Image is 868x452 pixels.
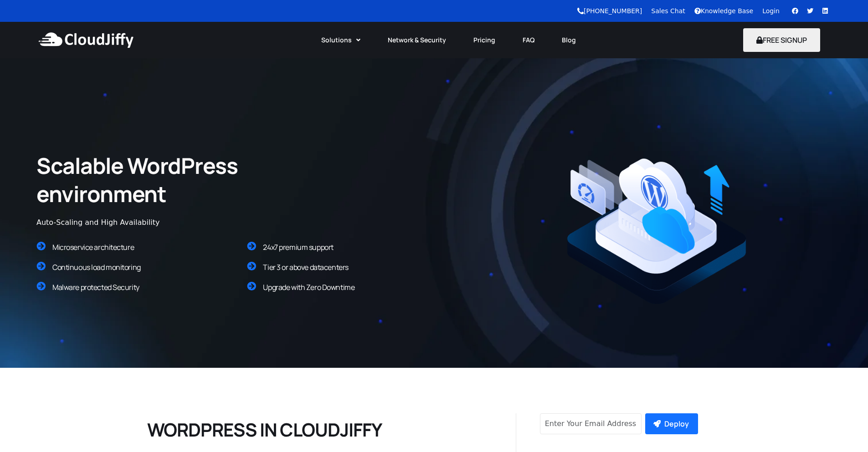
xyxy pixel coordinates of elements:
h2: Scalable WordPress environment [36,152,301,208]
a: Knowledge Base [694,7,754,15]
a: Blog [548,30,590,50]
span: Tier 3 or above datacenters [263,262,348,272]
a: [PHONE_NUMBER] [577,7,642,15]
button: FREE SIGNUP [743,28,820,52]
span: 24x7 premium support [263,242,333,252]
a: Sales Chat [651,7,685,15]
a: Login [762,7,780,15]
h2: WORDPRESS IN CLOUDJIFFY [147,418,484,442]
a: Solutions [308,30,374,50]
a: FAQ [509,30,548,50]
button: Deploy [645,413,698,434]
div: Auto-Scaling and High Availability [36,217,355,228]
input: Enter Your Email Address [540,413,642,434]
span: Microservice architecture [52,242,134,252]
span: Upgrade with Zero Downtime [263,282,354,292]
a: Network & Security [374,30,460,50]
a: FREE SIGNUP [743,35,820,45]
img: Managed-Wp.png [565,157,748,305]
span: Malware protected Security [52,282,139,292]
a: Pricing [460,30,509,50]
iframe: chat widget [830,416,859,443]
span: Continuous load monitoring [52,262,141,272]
